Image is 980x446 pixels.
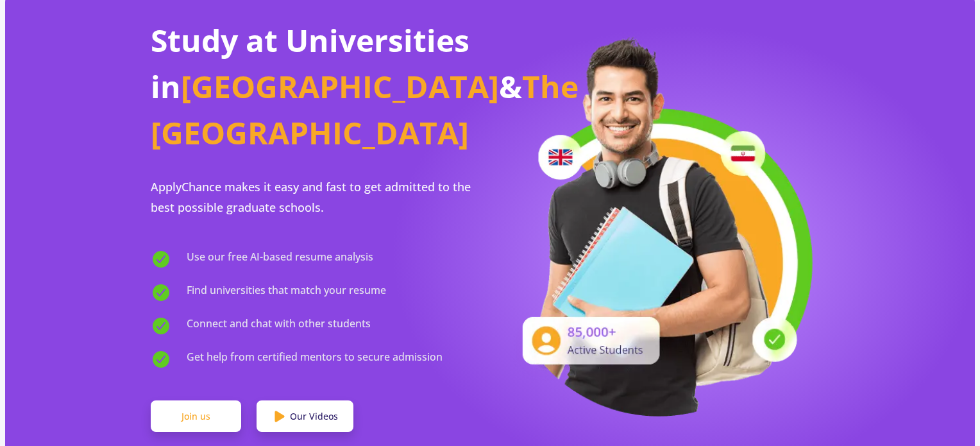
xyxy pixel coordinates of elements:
[187,282,386,303] span: Find universities that match your resume
[151,179,471,215] span: ApplyChance makes it easy and fast to get admitted to the best possible graduate schools.
[151,19,469,107] span: Study at Universities in
[257,400,353,433] a: Our Videos
[181,65,499,107] span: [GEOGRAPHIC_DATA]
[187,349,443,370] span: Get help from certified mentors to secure admission
[187,316,371,336] span: Connect and chat with other students
[187,249,373,270] span: Use our free AI-based resume analysis
[151,400,241,433] a: Join us
[503,33,817,416] img: applicant
[499,65,522,107] span: &
[290,409,338,423] span: Our Videos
